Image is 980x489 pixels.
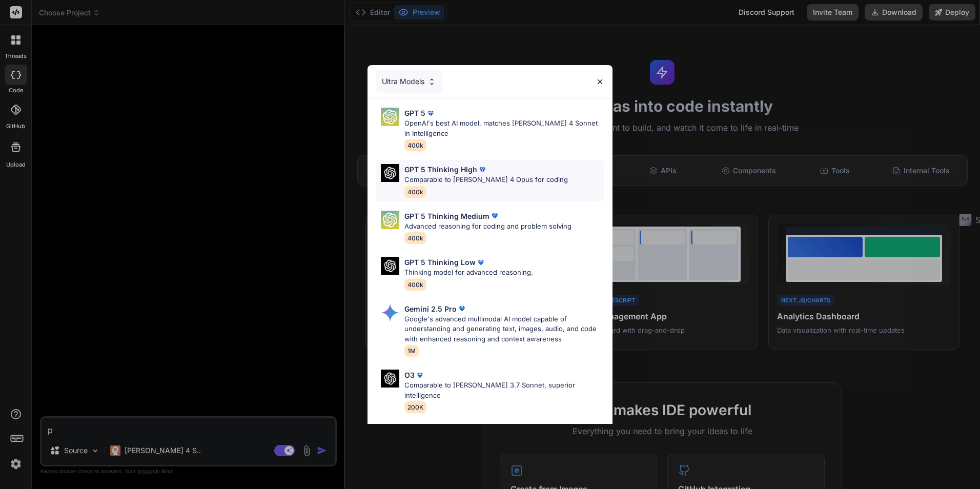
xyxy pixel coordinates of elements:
[404,186,426,198] span: 400k
[404,401,426,413] span: 200K
[404,175,568,185] p: Comparable to [PERSON_NAME] 4 Opus for coding
[457,303,467,314] img: premium
[404,370,415,380] p: O3
[404,232,426,244] span: 400k
[404,221,571,232] p: Advanced reasoning for coding and problem solving
[489,211,500,221] img: premium
[427,77,436,86] img: Pick Models
[404,279,426,291] span: 400k
[404,380,604,400] p: Comparable to [PERSON_NAME] 3.7 Sonnet, superior intelligence
[404,164,477,175] p: GPT 5 Thinking High
[596,77,604,86] img: close
[477,165,487,175] img: premium
[404,108,425,118] p: GPT 5
[381,370,399,388] img: Pick Models
[381,164,399,182] img: Pick Models
[381,108,399,126] img: Pick Models
[376,70,442,93] div: Ultra Models
[476,257,486,268] img: premium
[404,257,476,268] p: GPT 5 Thinking Low
[404,268,533,278] p: Thinking model for advanced reasoning.
[425,108,436,118] img: premium
[404,303,457,314] p: Gemini 2.5 Pro
[381,211,399,229] img: Pick Models
[404,211,489,221] p: GPT 5 Thinking Medium
[381,257,399,275] img: Pick Models
[404,314,604,344] p: Google's advanced multimodal AI model capable of understanding and generating text, images, audio...
[415,370,425,380] img: premium
[404,345,419,357] span: 1M
[404,118,604,138] p: OpenAI's best AI model, matches [PERSON_NAME] 4 Sonnet in Intelligence
[404,139,426,151] span: 400k
[381,303,399,322] img: Pick Models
